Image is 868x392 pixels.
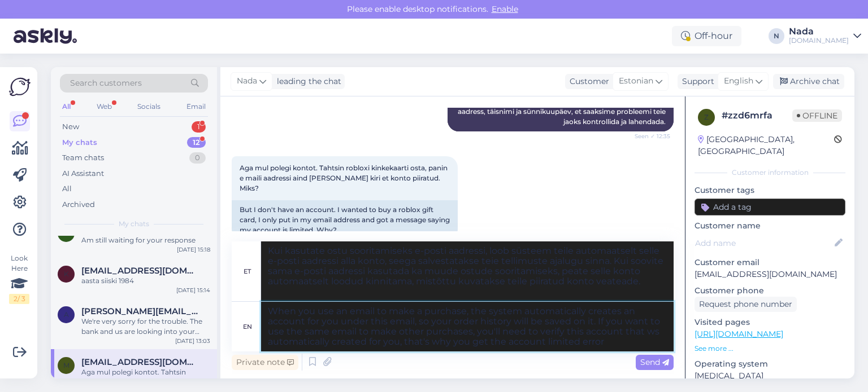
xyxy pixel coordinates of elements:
div: Off-hour [672,26,741,46]
div: Request phone number [695,297,797,312]
div: Email [184,99,208,114]
span: English [724,75,753,87]
div: All [62,183,72,195]
div: Socials [135,99,163,114]
div: Private note [232,355,298,370]
div: 0 [189,152,206,164]
div: leading the chat [272,76,341,87]
a: Nada[DOMAIN_NAME] [789,27,861,45]
div: [GEOGRAPHIC_DATA], [GEOGRAPHIC_DATA] [698,134,834,157]
span: Offline [792,109,842,122]
div: My chats [62,137,97,148]
div: Team chats [62,152,104,164]
div: 2 / 3 [9,294,29,304]
p: [MEDICAL_DATA] [695,370,845,382]
textarea: When you use an email to make a purchase, the system automatically creates an account for you und... [261,302,674,351]
span: z [704,113,709,121]
p: Operating system [695,358,845,370]
img: Askly Logo [9,76,31,98]
div: N [769,28,784,44]
div: Am still waiting for your response [81,235,210,245]
span: Enable [488,4,522,14]
div: [DOMAIN_NAME] [789,36,849,45]
div: 1 [192,121,206,133]
span: m [63,361,70,369]
div: Nada [789,27,849,36]
div: Archive chat [773,74,844,89]
span: Aga mul polegi kontot. Tahtsin robloxi kinkekaarti osta, panin e maili aadressi aind [PERSON_NAME... [240,164,449,192]
span: k [64,270,69,278]
span: Nada [237,75,257,87]
span: Send [640,357,669,367]
span: a [64,310,69,319]
span: Estonian [619,75,653,87]
p: Customer email [695,257,845,268]
div: 12 [187,137,206,148]
a: [URL][DOMAIN_NAME] [695,329,783,339]
div: [DATE] 15:18 [177,245,210,254]
span: marit9844@gmail.com [81,357,199,367]
p: Customer phone [695,285,845,297]
span: andrus.remmelg@gmail.com [81,306,199,316]
textarea: Kui kasutate ostu sooritamiseks e-posti aadressi, loob süsteem teile automaatselt selle e-posti a... [261,241,674,301]
p: [EMAIL_ADDRESS][DOMAIN_NAME] [695,268,845,280]
div: [DATE] 13:03 [175,337,210,345]
div: New [62,121,79,133]
div: Customer information [695,168,845,178]
div: But I don't have an account. I wanted to buy a roblox gift card, I only put in my email address a... [232,200,458,240]
p: See more ... [695,343,845,354]
div: Web [94,99,114,114]
div: AI Assistant [62,168,104,179]
div: Support [678,76,714,87]
input: Add name [695,237,832,249]
div: en [243,317,252,336]
input: Add a tag [695,199,845,215]
p: Visited pages [695,316,845,328]
p: Customer name [695,220,845,232]
div: [DATE] 15:14 [176,286,210,294]
span: Seen ✓ 12:35 [628,132,670,140]
div: Archived [62,199,95,210]
span: My chats [119,219,149,229]
div: Aga mul polegi kontot. Tahtsin robloxi kinkekaarti osta, panin e maili aadressi aind [PERSON_NAME... [81,367,210,387]
span: kadibritta@gmail.com [81,266,199,276]
div: # zzd6mrfa [722,109,792,122]
div: Look Here [9,253,29,304]
div: Customer [565,76,609,87]
div: We're very sorry for the trouble. The bank and us are looking into your purchase. We hope to sort... [81,316,210,337]
p: Customer tags [695,184,845,196]
span: Search customers [70,77,142,89]
div: aasta siiski 1984 [81,276,210,286]
div: et [244,262,251,281]
div: All [60,99,73,114]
